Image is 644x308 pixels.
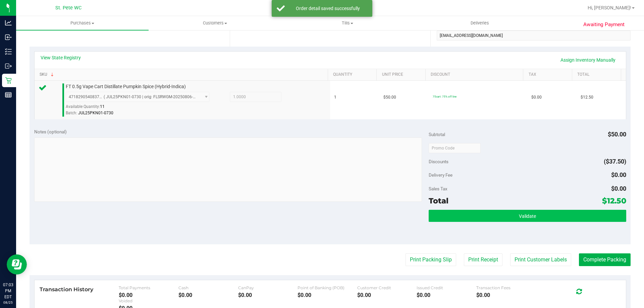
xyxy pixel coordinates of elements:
span: Subtotal [429,132,445,137]
inline-svg: Retail [5,77,12,84]
span: Discounts [429,156,448,168]
span: $0.00 [531,94,542,101]
div: $0.00 [178,292,238,298]
div: Transaction Fees [476,285,536,290]
inline-svg: Inbound [5,34,12,41]
div: $0.00 [119,292,178,298]
span: JUL25PKN01-0730 [78,111,113,115]
span: Tills [281,20,413,26]
inline-svg: Analytics [5,19,12,26]
div: Voided [119,298,178,303]
button: Complete Packing [579,253,631,266]
div: $0.00 [476,292,536,298]
span: Awaiting Payment [583,21,625,28]
span: FT 0.5g Vape Cart Distillate Pumpkin Spice (Hybrid-Indica) [66,83,186,90]
div: CanPay [238,285,298,290]
span: $50.00 [383,94,396,101]
span: Purchases [16,20,149,26]
iframe: Resource center [7,254,27,274]
a: Total [577,72,618,77]
div: Available Quantity: [66,102,217,115]
button: Print Packing Slip [406,253,456,266]
button: Print Receipt [464,253,502,266]
inline-svg: Inventory [5,48,12,55]
div: $0.00 [357,292,417,298]
span: Deliveries [462,20,498,26]
a: Deliveries [414,16,546,30]
span: 75cart: 75% off line [433,95,457,98]
div: $0.00 [298,292,357,298]
span: ($37.50) [604,158,626,165]
span: Notes (optional) [34,129,67,134]
a: Purchases [16,16,149,30]
span: $0.00 [611,185,626,192]
inline-svg: Outbound [5,63,12,69]
div: $0.00 [417,292,476,298]
input: Promo Code [429,143,481,153]
a: Tax [529,72,570,77]
span: Hi, [PERSON_NAME]! [588,5,631,10]
span: St. Pete WC [55,5,82,11]
span: Batch: [66,111,77,115]
div: Point of Banking (POB) [298,285,357,290]
span: Customers [149,20,281,26]
a: Tills [281,16,414,30]
span: $0.00 [611,171,626,178]
span: $50.00 [608,131,626,138]
div: Issued Credit [417,285,476,290]
p: 07:03 PM EDT [3,282,13,300]
span: 1 [334,94,336,101]
span: Delivery Fee [429,172,452,178]
a: Unit Price [382,72,423,77]
span: $12.50 [581,94,593,101]
p: 08/25 [3,300,13,305]
span: Total [429,196,448,205]
a: View State Registry [41,54,81,61]
span: 11 [100,104,105,109]
div: Total Payments [119,285,178,290]
a: SKU [40,72,325,77]
span: Validate [519,213,536,219]
a: Assign Inventory Manually [556,54,620,66]
div: Cash [178,285,238,290]
div: Customer Credit [357,285,417,290]
a: Customers [149,16,281,30]
button: Validate [429,210,626,222]
span: Sales Tax [429,186,447,191]
button: Print Customer Labels [510,253,571,266]
a: Quantity [333,72,374,77]
inline-svg: Reports [5,91,12,98]
div: $0.00 [238,292,298,298]
span: $12.50 [602,196,626,205]
div: Order detail saved successfully [288,5,367,12]
a: Discount [431,72,521,77]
